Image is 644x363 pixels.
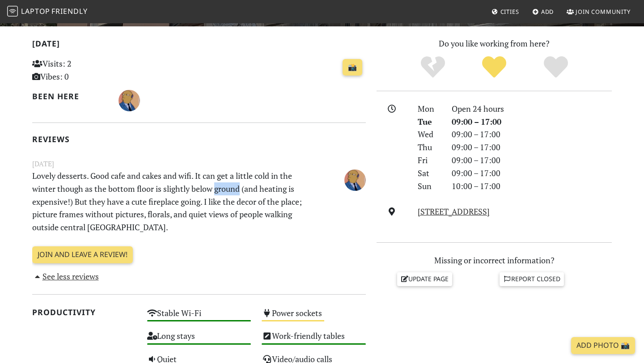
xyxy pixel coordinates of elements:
a: LaptopFriendly LaptopFriendly [7,4,88,20]
div: No [402,55,464,80]
h2: [DATE] [32,39,366,52]
a: Update page [397,272,453,286]
span: Laptop [21,6,50,16]
a: Join Community [563,4,634,20]
span: Cities [500,8,519,16]
div: Wed [412,128,446,141]
div: 09:00 – 17:00 [446,115,617,128]
a: Report closed [500,272,564,286]
a: Add [529,4,558,20]
span: Join Community [576,8,631,16]
small: [DATE] [27,158,371,169]
div: Mon [412,102,446,115]
a: 📸 [343,59,362,76]
p: Visits: 2 Vibes: 0 [32,57,136,83]
img: LaptopFriendly [7,6,18,17]
span: Sophia J. [344,173,366,184]
div: Long stays [142,329,257,351]
p: Missing or incorrect information? [377,254,612,267]
span: Friendly [51,6,87,16]
h2: Productivity [32,308,136,317]
img: 3774-sophia.jpg [119,90,140,111]
h2: Reviews [32,135,366,144]
div: Yes [463,55,525,80]
div: 09:00 – 17:00 [446,141,617,154]
div: Thu [412,141,446,154]
a: [STREET_ADDRESS] [418,206,490,217]
div: Sat [412,167,446,180]
h2: Been here [32,92,108,101]
span: Add [541,8,554,16]
div: 09:00 – 17:00 [446,154,617,167]
a: See less reviews [32,271,99,282]
p: Lovely desserts. Good cafe and cakes and wifi. It can get a little cold in the winter though as t... [27,169,314,234]
div: Definitely! [525,55,587,80]
span: Sophia J. [119,94,140,105]
div: 09:00 – 17:00 [446,128,617,141]
img: 3774-sophia.jpg [344,169,366,191]
p: Do you like working from here? [377,37,612,50]
div: Tue [412,115,446,128]
div: Stable Wi-Fi [142,306,257,329]
div: 10:00 – 17:00 [446,180,617,193]
a: Join and leave a review! [32,246,133,263]
div: Open 24 hours [446,102,617,115]
div: Fri [412,154,446,167]
a: Cities [488,4,523,20]
div: Power sockets [256,306,371,329]
div: Work-friendly tables [256,329,371,351]
div: 09:00 – 17:00 [446,167,617,180]
div: Sun [412,180,446,193]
